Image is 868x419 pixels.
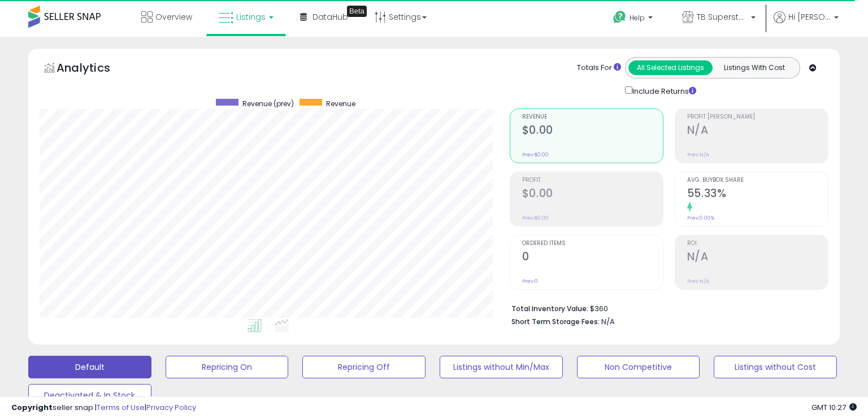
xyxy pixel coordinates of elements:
[577,356,700,378] button: Non Competitive
[687,187,828,202] h2: 55.33%
[11,403,196,413] div: seller snap | |
[628,60,713,75] button: All Selected Listings
[522,177,663,184] span: Profit
[687,151,709,158] small: Prev: N/A
[687,124,828,139] h2: N/A
[28,384,151,407] button: Deactivated & In Stock
[687,250,828,265] h2: N/A
[242,99,294,108] span: Revenue (prev)
[577,63,621,73] div: Totals For
[326,99,355,108] span: Revenue
[146,402,196,413] a: Privacy Policy
[347,6,367,17] div: Tooltip anchor
[522,250,663,265] h2: 0
[712,60,796,75] button: Listings With Cost
[155,11,192,23] span: Overview
[788,11,831,23] span: Hi [PERSON_NAME]
[302,356,426,378] button: Repricing Off
[714,356,837,378] button: Listings without Cost
[601,316,615,327] span: N/A
[604,2,664,37] a: Help
[511,301,820,315] li: $360
[687,278,709,285] small: Prev: N/A
[236,11,266,23] span: Listings
[522,124,663,139] h2: $0.00
[97,402,145,413] a: Terms of Use
[522,151,549,158] small: Prev: $0.00
[697,11,748,23] span: TB Superstore
[687,177,828,184] span: Avg. Buybox Share
[511,317,600,326] b: Short Term Storage Fees:
[811,402,857,413] span: 2025-10-7 10:27 GMT
[613,10,627,24] i: Get Help
[166,356,289,378] button: Repricing On
[522,187,663,202] h2: $0.00
[522,278,538,285] small: Prev: 0
[522,114,663,120] span: Revenue
[687,114,828,120] span: Profit [PERSON_NAME]
[511,304,588,313] b: Total Inventory Value:
[522,215,549,221] small: Prev: $0.00
[11,402,53,413] strong: Copyright
[313,11,348,23] span: DataHub
[440,356,563,378] button: Listings without Min/Max
[522,241,663,247] span: Ordered Items
[617,84,710,97] div: Include Returns
[28,356,151,378] button: Default
[687,215,714,221] small: Prev: 0.00%
[630,13,645,23] span: Help
[57,60,132,78] h5: Analytics
[687,241,828,247] span: ROI
[774,11,839,37] a: Hi [PERSON_NAME]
